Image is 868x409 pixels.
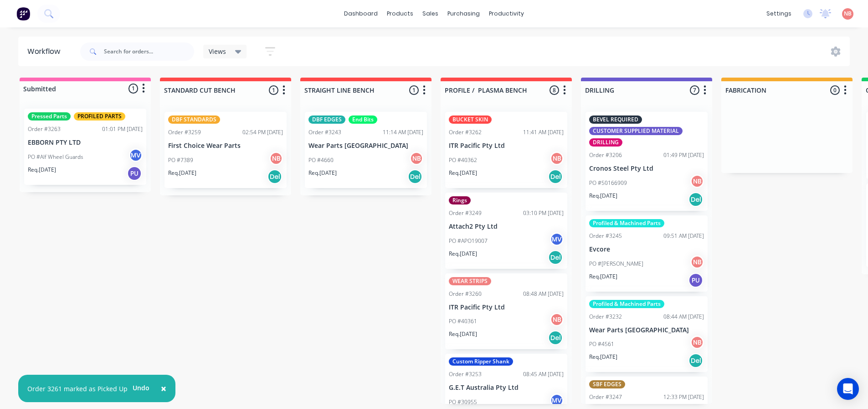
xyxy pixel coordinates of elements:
[589,340,614,348] p: PO #4561
[168,156,193,164] p: PO #7389
[445,112,567,188] div: BUCKET SKINOrder #326211:41 AM [DATE]ITR Pacific Pty LtdPO #40362NBReq.[DATE]Del
[443,7,484,21] div: purchasing
[589,380,625,388] div: SBF EDGES
[27,46,65,57] div: Workflow
[449,370,482,378] div: Order #3253
[449,304,564,311] p: ITR Pacific Pty Ltd
[449,196,471,204] div: Rings
[449,357,513,366] div: Custom Ripper Shank
[586,112,708,211] div: BEVEL REQUIREDCUSTOMER SUPPLIED MATERIALDRILLINGOrder #320601:49 PM [DATE]Cronos Steel Pty LtdPO ...
[410,152,423,165] div: NB
[663,151,704,159] div: 01:49 PM [DATE]
[209,47,226,56] span: Views
[589,115,642,124] div: BEVEL REQUIRED
[449,250,477,258] p: Req. [DATE]
[589,273,617,281] p: Req. [DATE]
[589,313,622,321] div: Order #3232
[449,330,477,338] p: Req. [DATE]
[690,336,704,349] div: NB
[102,125,143,133] div: 01:01 PM [DATE]
[688,192,703,207] div: Del
[383,128,423,136] div: 11:14 AM [DATE]
[308,115,345,124] div: DBF EDGES
[449,169,477,177] p: Req. [DATE]
[449,384,564,392] p: G.E.T Australia Pty Ltd
[339,7,382,21] a: dashboard
[589,127,683,135] div: CUSTOMER SUPPLIED MATERIAL
[127,166,142,181] div: PU
[449,156,477,164] p: PO #40362
[589,232,622,240] div: Order #3245
[449,223,564,231] p: Attach2 Pty Ltd
[128,381,154,394] button: Undo
[688,353,703,368] div: Del
[305,112,427,188] div: DBF EDGESEnd BitsOrder #324311:14 AM [DATE]Wear Parts [GEOGRAPHIC_DATA]PO #4660NBReq.[DATE]Del
[28,125,61,133] div: Order #3263
[589,219,664,227] div: Profiled & Machined Parts
[449,317,477,325] p: PO #40361
[690,174,704,188] div: NB
[586,296,708,372] div: Profiled & Machined PartsOrder #323208:44 AM [DATE]Wear Parts [GEOGRAPHIC_DATA]PO #4561NBReq.[DAT...
[688,273,703,288] div: PU
[24,109,146,185] div: Pressed PartsPROFILED PARTSOrder #326301:01 PM [DATE]EBBORN PTY LTDPO #Alf Wheel GuardsMVReq.[DAT...
[449,128,482,136] div: Order #3262
[168,169,196,177] p: Req. [DATE]
[837,378,859,400] div: Open Intercom Messenger
[164,112,287,188] div: DBF STANDARDSOrder #325902:54 PM [DATE]First Choice Wear PartsPO #7389NBReq.[DATE]Del
[762,7,796,21] div: settings
[308,128,341,136] div: Order #3243
[663,393,704,401] div: 12:33 PM [DATE]
[152,378,175,399] button: Close
[589,151,622,159] div: Order #3206
[589,260,643,268] p: PO #[PERSON_NAME]
[168,115,220,124] div: DBF STANDARDS
[16,7,30,21] img: Factory
[445,273,567,350] div: WEAR STRIPSOrder #326008:48 AM [DATE]ITR Pacific Pty LtdPO #40361NBReq.[DATE]Del
[589,138,622,147] div: DRILLING
[449,290,482,298] div: Order #3260
[161,382,166,395] span: ×
[550,313,564,326] div: NB
[242,128,283,136] div: 02:54 PM [DATE]
[449,142,564,150] p: ITR Pacific Pty Ltd
[449,115,492,124] div: BUCKET SKIN
[28,139,143,147] p: EBBORN PTY LTD
[349,115,377,124] div: End Bits
[548,250,563,265] div: Del
[27,384,128,393] div: Order 3261 marked as Picked Up
[168,142,283,150] p: First Choice Wear Parts
[418,7,443,21] div: sales
[28,153,83,161] p: PO #Alf Wheel Guards
[589,353,617,361] p: Req. [DATE]
[445,193,567,269] div: RingsOrder #324903:10 PM [DATE]Attach2 Pty LtdPO #APO19007MVReq.[DATE]Del
[308,169,337,177] p: Req. [DATE]
[589,300,664,308] div: Profiled & Machined Parts
[484,7,529,21] div: productivity
[663,232,704,240] div: 09:51 AM [DATE]
[589,393,622,401] div: Order #3247
[548,330,563,345] div: Del
[523,290,564,298] div: 08:48 AM [DATE]
[28,112,71,121] div: Pressed Parts
[550,393,564,407] div: MV
[269,152,283,165] div: NB
[308,142,423,150] p: Wear Parts [GEOGRAPHIC_DATA]
[586,215,708,292] div: Profiled & Machined PartsOrder #324509:51 AM [DATE]EvcorePO #[PERSON_NAME]NBReq.[DATE]PU
[589,246,704,253] p: Evcore
[449,237,488,245] p: PO #APO19007
[589,179,627,187] p: PO #50166909
[267,169,282,184] div: Del
[550,232,564,246] div: MV
[129,148,143,162] div: MV
[74,112,125,121] div: PROFILED PARTS
[308,156,334,164] p: PO #4660
[550,152,564,165] div: NB
[523,370,564,378] div: 08:45 AM [DATE]
[28,166,56,174] p: Req. [DATE]
[589,326,704,334] p: Wear Parts [GEOGRAPHIC_DATA]
[690,255,704,269] div: NB
[523,128,564,136] div: 11:41 AM [DATE]
[104,42,194,61] input: Search for orders...
[408,169,422,184] div: Del
[523,209,564,217] div: 03:10 PM [DATE]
